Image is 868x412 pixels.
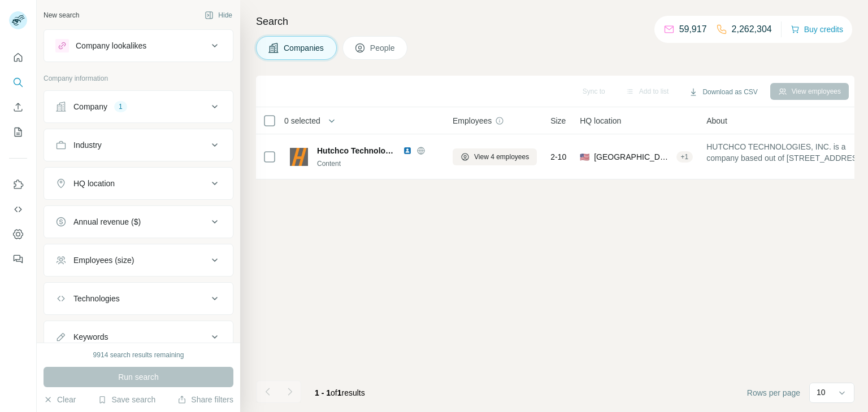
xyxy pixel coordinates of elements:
[44,32,233,59] button: Company lookalikes
[550,151,566,163] span: 2-10
[44,73,233,84] p: Company information
[732,23,772,36] p: 2,262,304
[550,115,566,126] span: Size
[817,387,826,398] p: 10
[197,7,240,24] button: Hide
[681,84,765,100] button: Download as CSV
[44,394,76,405] button: Clear
[747,387,800,398] span: Rows per page
[256,14,854,29] h4: Search
[44,247,233,274] button: Employees (size)
[98,394,155,405] button: Save search
[337,388,342,397] span: 1
[453,148,537,165] button: View 4 employees
[317,159,439,169] div: Content
[177,394,233,405] button: Share filters
[44,132,233,159] button: Industry
[580,115,621,126] span: HQ location
[791,21,843,37] button: Buy credits
[403,146,412,155] img: LinkedIn logo
[290,148,308,166] img: Logo of Hutchco Technologies
[284,115,320,126] span: 0 selected
[331,388,337,397] span: of
[9,72,27,93] button: Search
[44,323,233,350] button: Keywords
[676,152,693,162] div: + 1
[679,23,707,36] p: 59,917
[73,293,120,304] div: Technologies
[9,224,27,244] button: Dashboard
[9,249,27,269] button: Feedback
[44,93,233,120] button: Company1
[580,151,589,163] span: 🇺🇸
[9,122,27,142] button: My lists
[594,151,671,163] span: [GEOGRAPHIC_DATA], [GEOGRAPHIC_DATA]
[93,350,184,360] div: 9914 search results remaining
[76,40,146,51] div: Company lookalikes
[9,174,27,195] button: Use Surfe on LinkedIn
[315,388,365,397] span: results
[114,102,127,112] div: 1
[706,115,727,126] span: About
[9,47,27,68] button: Quick start
[44,285,233,312] button: Technologies
[370,42,396,54] span: People
[453,115,492,126] span: Employees
[73,101,107,112] div: Company
[315,388,331,397] span: 1 - 1
[317,145,397,156] span: Hutchco Technologies
[44,10,79,20] div: New search
[9,199,27,220] button: Use Surfe API
[73,255,134,266] div: Employees (size)
[44,170,233,197] button: HQ location
[474,152,529,162] span: View 4 employees
[73,139,102,151] div: Industry
[73,178,115,189] div: HQ location
[44,208,233,235] button: Annual revenue ($)
[73,331,108,343] div: Keywords
[9,97,27,117] button: Enrich CSV
[284,42,325,54] span: Companies
[73,216,141,227] div: Annual revenue ($)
